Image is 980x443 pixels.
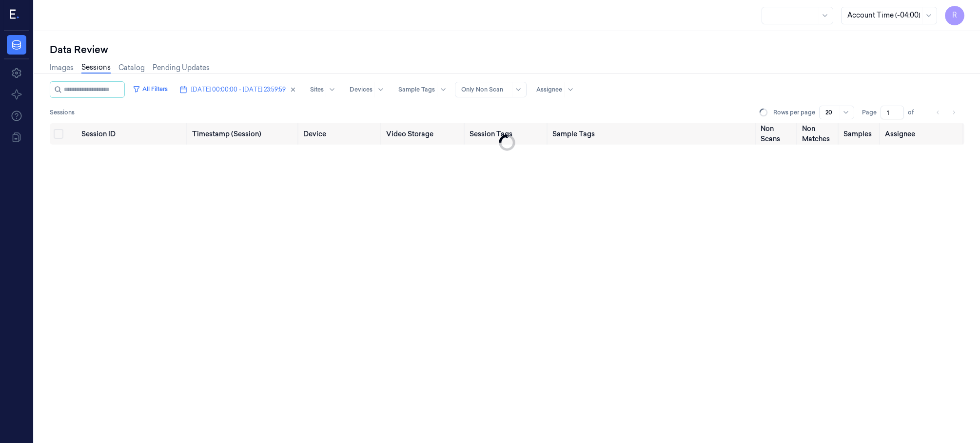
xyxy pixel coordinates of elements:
[382,123,466,145] th: Video Storage
[862,108,877,117] span: Page
[153,63,210,73] a: Pending Updates
[840,123,881,145] th: Samples
[908,108,923,117] span: of
[881,123,964,145] th: Assignee
[191,85,286,94] span: [DATE] 00:00:00 - [DATE] 23:59:59
[188,123,299,145] th: Timestamp (Session)
[466,123,549,145] th: Session Tags
[757,123,798,145] th: Non Scans
[129,81,172,97] button: All Filters
[299,123,383,145] th: Device
[773,108,815,117] p: Rows per page
[54,129,63,139] button: Select all
[798,123,840,145] th: Non Matches
[50,108,75,117] span: Sessions
[549,123,756,145] th: Sample Tags
[50,63,74,73] a: Images
[931,106,960,119] nav: pagination
[81,62,111,74] a: Sessions
[176,82,300,97] button: [DATE] 00:00:00 - [DATE] 23:59:59
[945,6,964,25] button: R
[78,123,188,145] th: Session ID
[118,63,145,73] a: Catalog
[50,43,964,56] div: Data Review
